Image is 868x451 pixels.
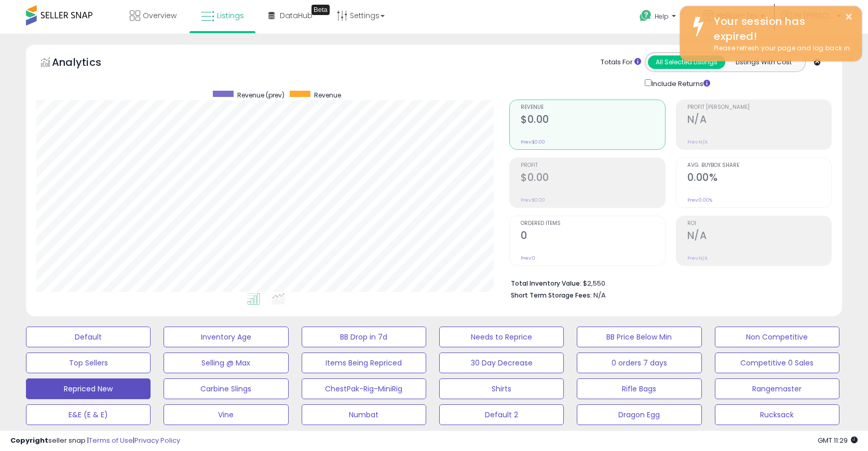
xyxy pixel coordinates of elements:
[818,435,858,445] span: 2025-08-11 11:29 GMT
[687,139,708,145] small: Prev: N/A
[134,435,180,445] a: Privacy Policy
[439,327,564,347] button: Needs to Reprice
[302,378,426,399] button: ChestPak-Rig-MiniRig
[164,327,288,347] button: Inventory Age
[577,378,701,399] button: Rifle Bags
[687,221,831,227] span: ROI
[26,327,151,347] button: Default
[52,55,121,72] h5: Analytics
[521,255,535,261] small: Prev: 0
[715,327,839,347] button: Non Competitive
[521,221,664,227] span: Ordered Items
[511,279,581,288] b: Total Inventory Value:
[311,5,330,15] div: Tooltip anchor
[439,378,564,399] button: Shirts
[302,353,426,373] button: Items Being Repriced
[26,404,151,425] button: E&E (E & E)
[521,197,545,203] small: Prev: $0.00
[280,10,313,21] span: DataHub
[164,378,288,399] button: Carbine Slings
[706,14,854,44] div: Your session has expired!
[89,435,133,445] a: Terms of Use
[237,91,284,100] span: Revenue (prev)
[687,114,831,128] h2: N/A
[314,91,341,100] span: Revenue
[439,404,564,425] button: Default 2
[631,2,686,34] a: Help
[706,44,854,53] div: Please refresh your page and log back in
[687,172,831,186] h2: 0.00%
[593,290,606,300] span: N/A
[715,404,839,425] button: Rucksack
[143,10,177,21] span: Overview
[521,163,664,168] span: Profit
[845,10,853,23] button: ×
[521,105,664,110] span: Revenue
[511,276,824,289] li: $2,550
[687,105,831,110] span: Profit [PERSON_NAME]
[10,436,180,446] div: seller snap | |
[521,172,664,186] h2: $0.00
[164,404,288,425] button: Vine
[521,114,664,128] h2: $0.00
[687,230,831,244] h2: N/A
[639,9,652,22] i: Get Help
[439,353,564,373] button: 30 Day Decrease
[164,353,288,373] button: Selling @ Max
[655,12,669,21] span: Help
[302,327,426,347] button: BB Drop in 7d
[725,55,802,69] button: Listings With Cost
[648,55,725,69] button: All Selected Listings
[26,378,151,399] button: Repriced New
[637,77,723,89] div: Include Returns
[715,353,839,373] button: Competitive 0 Sales
[511,291,592,300] b: Short Term Storage Fees:
[577,353,701,373] button: 0 orders 7 days
[302,404,426,425] button: Numbat
[577,404,701,425] button: Dragon Egg
[26,353,151,373] button: Top Sellers
[10,435,48,445] strong: Copyright
[577,327,701,347] button: BB Price Below Min
[687,163,831,168] span: Avg. Buybox Share
[521,139,545,145] small: Prev: $0.00
[715,378,839,399] button: Rangemaster
[687,197,712,203] small: Prev: 0.00%
[687,255,708,261] small: Prev: N/A
[217,10,244,21] span: Listings
[521,230,664,244] h2: 0
[601,58,641,67] div: Totals For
